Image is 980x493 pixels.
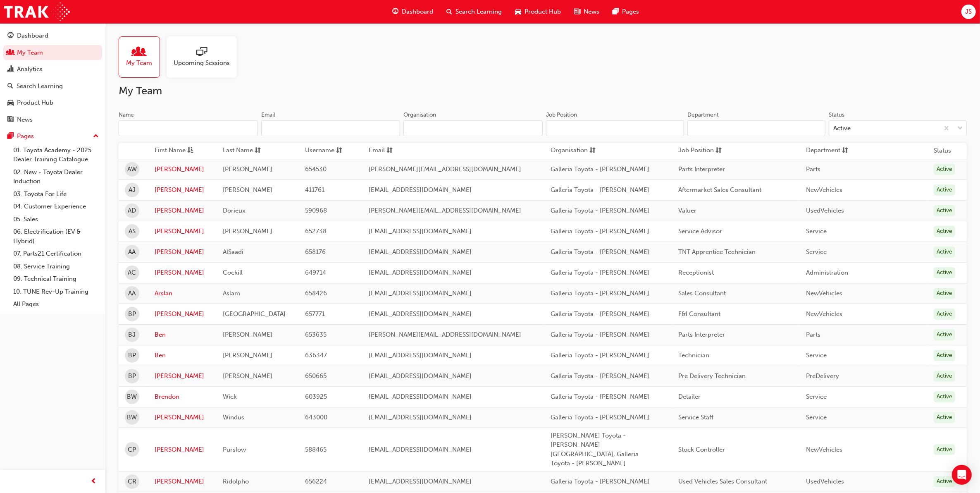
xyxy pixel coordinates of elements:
div: Job Position [546,111,577,119]
button: First Nameasc-icon [155,146,200,156]
span: My Team [126,58,153,68]
input: Email [261,120,401,136]
span: [EMAIL_ADDRESS][DOMAIN_NAME] [369,393,472,400]
a: [PERSON_NAME] [155,477,210,486]
span: CP [128,445,136,455]
span: First Name [155,146,186,156]
span: [PERSON_NAME] Toyota - [PERSON_NAME][GEOGRAPHIC_DATA], Galleria Toyota - [PERSON_NAME] [551,432,639,467]
div: News [17,115,33,124]
a: [PERSON_NAME] [155,247,210,257]
span: BP [128,351,136,360]
a: search-iconSearch Learning [440,3,508,20]
span: UsedVehicles [806,478,844,485]
span: Stock Controller [678,446,725,453]
span: Administration [806,269,848,276]
span: Username [305,146,334,156]
div: Active [934,226,955,237]
a: Arslan [155,289,210,298]
div: Open Intercom Messenger [952,465,972,485]
span: AJ [129,185,136,195]
a: [PERSON_NAME] [155,268,210,278]
a: [PERSON_NAME] [155,445,210,455]
span: Search Learning [455,7,502,17]
span: people-icon [7,49,14,57]
span: Pre Delivery Technician [678,372,746,380]
span: [EMAIL_ADDRESS][DOMAIN_NAME] [369,227,472,235]
span: Service [806,227,827,235]
a: 05. Sales [10,213,102,226]
span: [EMAIL_ADDRESS][DOMAIN_NAME] [369,372,472,380]
a: [PERSON_NAME] [155,185,210,195]
span: [PERSON_NAME] [223,352,272,359]
span: 650665 [305,372,327,380]
div: Active [934,371,955,382]
span: sorting-icon [715,146,722,156]
span: sorting-icon [255,146,261,156]
span: Detailer [678,393,701,400]
span: [PERSON_NAME] [223,165,272,173]
a: 06. Electrification (EV & Hybrid) [10,225,102,247]
div: Active [934,329,955,340]
span: Dorieux [223,207,246,214]
span: 653635 [305,331,327,338]
span: 658176 [305,248,326,256]
span: Galleria Toyota - [PERSON_NAME] [551,372,649,380]
span: Parts [806,165,820,173]
span: News [584,7,599,17]
span: Service [806,352,827,359]
span: Service [806,414,827,421]
span: [GEOGRAPHIC_DATA] [223,310,286,318]
div: Search Learning [17,81,63,91]
button: DashboardMy TeamAnalyticsSearch LearningProduct HubNews [3,26,102,129]
div: Active [934,476,955,487]
a: Dashboard [3,28,102,43]
span: chart-icon [7,66,14,73]
a: 08. Service Training [10,260,102,273]
span: [EMAIL_ADDRESS][DOMAIN_NAME] [369,248,472,256]
span: 603925 [305,393,327,400]
span: car-icon [515,7,521,17]
div: Active [934,247,955,258]
span: Galleria Toyota - [PERSON_NAME] [551,207,649,214]
span: [PERSON_NAME][EMAIL_ADDRESS][DOMAIN_NAME] [369,331,521,338]
a: Brendon [155,392,210,402]
button: Pages [3,129,102,144]
a: All Pages [10,298,102,311]
span: search-icon [7,83,13,90]
a: Product Hub [3,95,102,110]
a: 10. TUNE Rev-Up Training [10,285,102,298]
span: BJ [129,330,136,340]
div: Email [261,111,275,119]
span: pages-icon [613,7,619,17]
a: pages-iconPages [606,3,646,20]
span: [EMAIL_ADDRESS][DOMAIN_NAME] [369,352,472,359]
div: Department [687,111,719,119]
button: JS [961,5,976,19]
div: Active [934,267,955,278]
a: Ben [155,351,210,360]
span: 658426 [305,290,327,297]
span: asc-icon [187,146,193,156]
span: F&I Consultant [678,310,720,318]
span: [EMAIL_ADDRESS][DOMAIN_NAME] [369,186,472,194]
span: [EMAIL_ADDRESS][DOMAIN_NAME] [369,446,472,453]
span: AW [127,165,137,174]
span: Pages [622,7,639,17]
span: NewVehicles [806,290,842,297]
span: Galleria Toyota - [PERSON_NAME] [551,414,649,421]
div: Active [934,444,955,455]
span: Service Staff [678,414,713,421]
a: 07. Parts21 Certification [10,247,102,260]
span: Purslow [223,446,246,453]
span: 649714 [305,269,326,276]
div: Pages [17,132,34,141]
span: [EMAIL_ADDRESS][DOMAIN_NAME] [369,310,472,318]
span: sorting-icon [842,146,848,156]
span: [EMAIL_ADDRESS][DOMAIN_NAME] [369,290,472,297]
button: Organisationsorting-icon [551,146,596,156]
h2: My Team [119,84,967,98]
span: UsedVehicles [806,207,844,214]
span: Ridolpho [223,478,249,485]
span: [PERSON_NAME][EMAIL_ADDRESS][DOMAIN_NAME] [369,165,521,173]
span: Email [369,146,385,156]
